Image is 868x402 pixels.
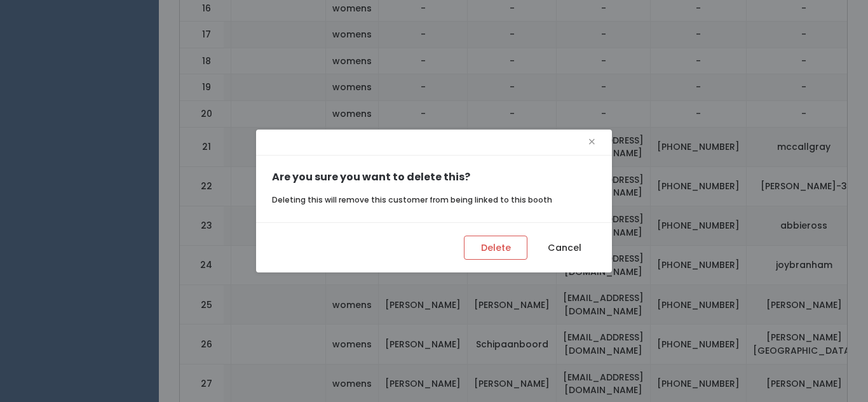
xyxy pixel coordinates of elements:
[272,194,552,205] small: Deleting this will remove this customer from being linked to this booth
[588,132,596,152] button: Close
[272,171,596,183] h5: Are you sure you want to delete this?
[588,132,596,152] span: ×
[532,236,596,260] button: Cancel
[464,236,527,260] button: Delete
